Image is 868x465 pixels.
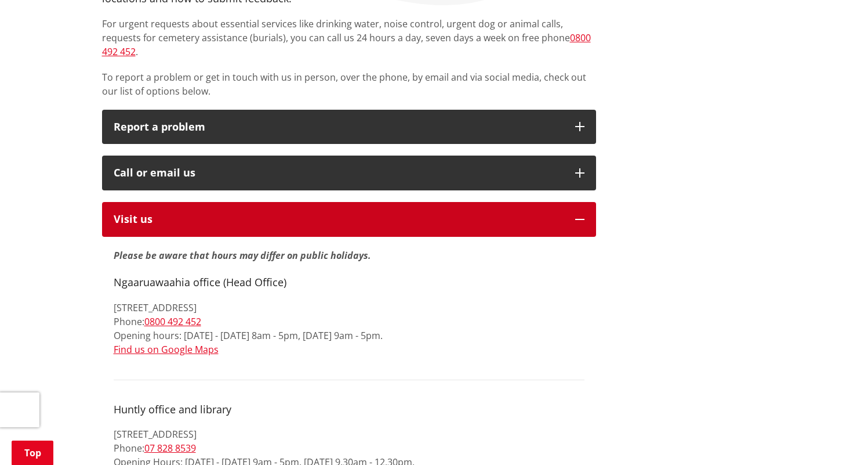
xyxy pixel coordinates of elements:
[114,343,219,356] a: Find us on Google Maps
[102,110,596,145] button: Report a problem
[102,202,596,237] button: Visit us
[144,442,196,455] a: 07 828 8539
[114,301,584,356] p: [STREET_ADDRESS] Phone: Opening hours: [DATE] - [DATE] 8am - 5pm, [DATE] 9am - 5pm.
[114,276,584,289] h4: Ngaaruawaahia office (Head Office)
[114,214,564,225] p: Visit us
[12,441,53,465] a: Top
[102,70,596,98] p: To report a problem or get in touch with us in person, over the phone, by email and via social me...
[114,167,564,179] div: Call or email us
[102,156,596,190] button: Call or email us
[144,315,201,328] a: 0800 492 452
[114,121,564,133] p: Report a problem
[114,249,371,276] strong: Please be aware that hours may differ on public holidays.
[114,403,584,416] h4: Huntly office and library
[102,17,596,59] p: For urgent requests about essential services like drinking water, noise control, urgent dog or an...
[102,31,591,58] a: 0800 492 452
[815,416,856,458] iframe: Messenger Launcher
